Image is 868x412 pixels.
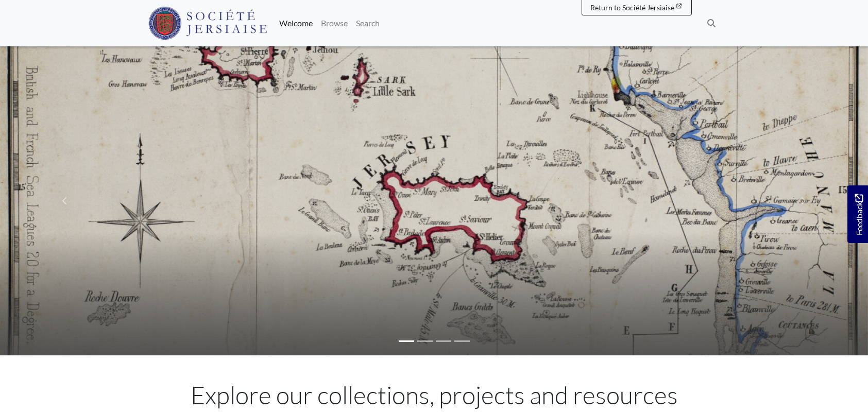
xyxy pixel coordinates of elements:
a: Search [352,13,384,33]
a: Société Jersiaise logo [148,4,267,42]
a: Browse [317,13,352,33]
span: Return to Société Jersiaise [590,3,674,12]
a: Move to next slideshow image [738,46,868,355]
h1: Explore our collections, projects and resources [148,380,720,410]
img: Société Jersiaise [148,7,267,40]
a: Welcome [275,13,317,33]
